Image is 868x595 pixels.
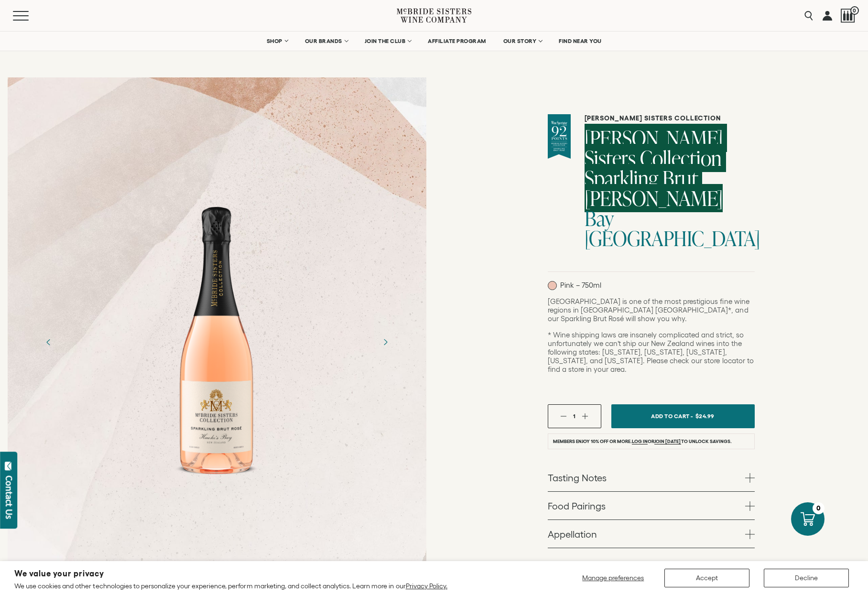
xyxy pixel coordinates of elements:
[548,433,755,449] li: Members enjoy 10% off or more. or to unlock savings.
[13,11,47,21] button: Mobile Menu Trigger
[576,569,650,587] button: Manage preferences
[548,520,755,548] a: Appellation
[559,38,602,44] span: FIND NEAR YOU
[428,38,486,44] span: AFFILIATE PROGRAM
[260,32,294,51] a: SHOP
[582,574,644,582] span: Manage preferences
[651,409,693,423] span: Add To Cart -
[664,569,749,587] button: Accept
[813,502,825,514] div: 0
[585,114,755,122] h6: [PERSON_NAME] Sisters Collection
[573,413,575,419] span: 1
[695,409,715,423] span: $24.99
[548,464,755,491] a: Tasting Notes
[365,38,406,44] span: JOIN THE CLUB
[548,492,755,519] a: Food Pairings
[406,582,447,590] a: Privacy Policy.
[267,38,283,44] span: SHOP
[373,330,398,355] button: Next
[850,6,859,15] span: 0
[36,330,61,355] button: Previous
[497,32,548,51] a: OUR STORY
[548,281,601,290] p: Pink – 750ml
[305,38,342,44] span: OUR BRANDS
[764,569,849,587] button: Decline
[553,32,608,51] a: FIND NEAR YOU
[299,32,354,51] a: OUR BRANDS
[632,439,648,444] a: Log in
[4,476,14,519] div: Contact Us
[611,404,755,428] button: Add To Cart - $24.99
[503,38,537,44] span: OUR STORY
[654,439,681,444] a: join [DATE]
[14,570,447,578] h2: We value your privacy
[585,128,755,249] h1: [PERSON_NAME] Sisters Collection Sparkling Brut [PERSON_NAME] Bay [GEOGRAPHIC_DATA]
[548,331,754,373] span: * Wine shipping laws are insanely complicated and strict, so unfortunately we can’t ship our New ...
[14,582,447,590] p: We use cookies and other technologies to personalize your experience, perform marketing, and coll...
[548,297,749,323] span: [GEOGRAPHIC_DATA] is one of the most prestigious fine wine regions in [GEOGRAPHIC_DATA] [GEOGRAPH...
[358,32,417,51] a: JOIN THE CLUB
[422,32,492,51] a: AFFILIATE PROGRAM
